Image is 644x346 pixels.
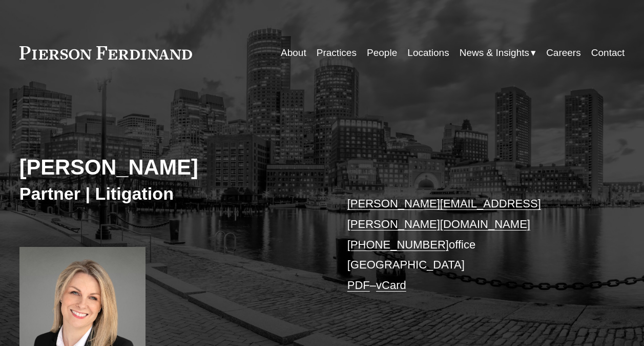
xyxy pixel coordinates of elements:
a: About [281,43,306,63]
span: News & Insights [460,44,529,62]
a: Practices [317,43,357,63]
a: Locations [407,43,449,63]
a: vCard [376,279,406,292]
a: folder dropdown [460,43,536,63]
h3: Partner | Litigation [19,183,322,204]
a: Contact [591,43,625,63]
p: office [GEOGRAPHIC_DATA] – [347,194,599,295]
a: People [367,43,397,63]
h2: [PERSON_NAME] [19,155,322,180]
a: PDF [347,279,370,292]
a: [PHONE_NUMBER] [347,238,449,251]
a: Careers [546,43,581,63]
a: [PERSON_NAME][EMAIL_ADDRESS][PERSON_NAME][DOMAIN_NAME] [347,197,541,230]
